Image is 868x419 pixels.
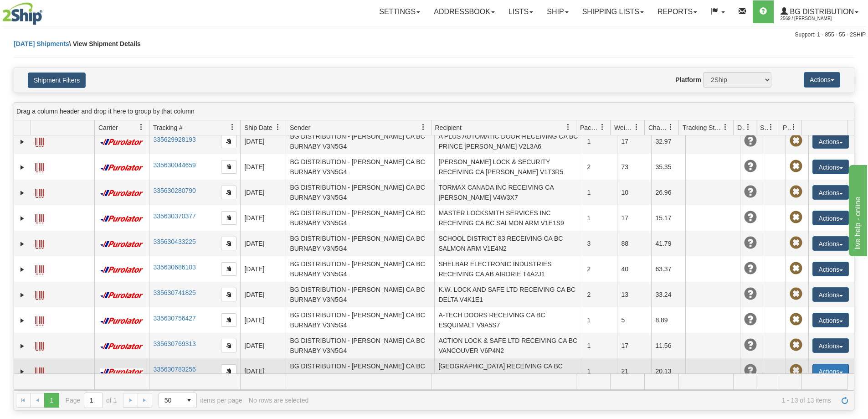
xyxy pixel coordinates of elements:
td: 20.13 [651,358,685,384]
td: BG DISTRIBUTION - [PERSON_NAME] CA BC BURNABY V3N5G4 [286,154,434,180]
td: [DATE] [240,154,286,180]
span: Unknown [744,288,757,300]
a: Expand [18,163,27,172]
td: [GEOGRAPHIC_DATA] RECEIVING CA BC CRANBROOK V1C3H9 [434,358,583,384]
a: Charge filter column settings [663,119,678,135]
span: Pickup Not Assigned [790,186,802,198]
span: Pickup Not Assigned [790,134,802,147]
a: Label [35,261,44,276]
td: [DATE] [240,205,286,231]
a: 335630370377 [153,212,195,220]
a: [DATE] Shipments [14,40,69,47]
td: 41.79 [651,231,685,256]
button: Copy to clipboard [221,211,236,225]
a: Weight filter column settings [629,119,644,135]
div: Support: 1 - 855 - 55 - 2SHIP [2,31,866,39]
a: 335630783256 [153,366,195,373]
label: Platform [675,75,701,84]
span: 1 - 13 of 13 items [315,397,831,404]
div: No rows are selected [249,397,309,404]
button: Actions [812,338,849,353]
a: Pickup Status filter column settings [786,119,801,135]
a: Expand [18,137,27,146]
td: 1 [583,129,617,154]
a: Settings [372,0,427,23]
td: 10 [617,180,651,205]
a: Expand [18,265,27,274]
td: 15.17 [651,205,685,231]
a: Expand [18,316,27,325]
td: A PLUS AUTOMATIC DOOR RECEIVING CA BC PRINCE [PERSON_NAME] V2L3A6 [434,129,583,154]
span: \ View Shipment Details [69,40,141,47]
td: BG DISTRIBUTION - [PERSON_NAME] CA BC BURNABY V3N5G4 [286,358,434,384]
img: 11 - Purolator [98,266,145,273]
td: BG DISTRIBUTION - [PERSON_NAME] CA BC BURNABY V3N5G4 [286,282,434,307]
a: 335629928193 [153,136,195,143]
td: [DATE] [240,231,286,256]
a: Label [35,363,44,378]
button: Copy to clipboard [221,237,236,250]
span: Pickup Not Assigned [790,339,802,352]
a: Expand [18,367,27,376]
td: 33.24 [651,282,685,307]
td: 2 [583,154,617,180]
a: Refresh [837,393,852,408]
button: Actions [812,160,849,174]
td: 1 [583,180,617,205]
span: Delivery Status [737,123,745,132]
button: Actions [812,185,849,200]
td: [DATE] [240,307,286,333]
span: Weight [614,123,633,132]
td: [DATE] [240,180,286,205]
a: Tracking Status filter column settings [718,119,733,135]
a: Expand [18,214,27,223]
button: Copy to clipboard [221,262,236,276]
a: Label [35,134,44,148]
td: BG DISTRIBUTION - [PERSON_NAME] CA BC BURNABY V3N5G4 [286,129,434,154]
span: Packages [580,123,599,132]
button: Actions [812,211,849,225]
a: Label [35,287,44,301]
td: [DATE] [240,129,286,154]
button: Actions [812,313,849,327]
span: Pickup Not Assigned [790,237,802,249]
span: Page 1 [44,393,59,408]
button: Actions [812,236,849,251]
img: 11 - Purolator [98,190,145,197]
td: 8.89 [651,307,685,333]
td: 5 [617,307,651,333]
span: Pickup Not Assigned [790,288,802,300]
a: Delivery Status filter column settings [740,119,756,135]
a: Lists [502,0,540,23]
a: Label [35,159,44,174]
a: Tracking # filter column settings [225,119,240,135]
span: Tracking Status [683,123,722,132]
a: 335630044659 [153,161,195,169]
a: Expand [18,341,27,351]
iframe: chat widget [847,163,867,256]
td: 40 [617,256,651,282]
span: Page of 1 [66,393,117,408]
button: Copy to clipboard [221,364,236,378]
div: live help - online [7,5,84,16]
span: Pickup Status [783,123,791,132]
span: Pickup Not Assigned [790,211,802,224]
a: Label [35,210,44,225]
a: Shipment Issues filter column settings [763,119,779,135]
a: Label [35,236,44,250]
img: 11 - Purolator [98,292,145,299]
button: Actions [812,364,849,378]
span: Unknown [744,313,757,326]
span: Pickup Not Assigned [790,262,802,275]
a: Shipping lists [575,0,651,23]
span: Unknown [744,364,757,377]
td: MASTER LOCKSMITH SERVICES INC RECEIVING CA BC SALMON ARM V1E1S9 [434,205,583,231]
span: Unknown [744,262,757,275]
a: Addressbook [427,0,502,23]
span: Unknown [744,211,757,224]
img: logo2569.jpg [2,2,42,25]
span: Unknown [744,134,757,147]
td: 2 [583,256,617,282]
td: 17 [617,333,651,358]
span: Unknown [744,186,757,198]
